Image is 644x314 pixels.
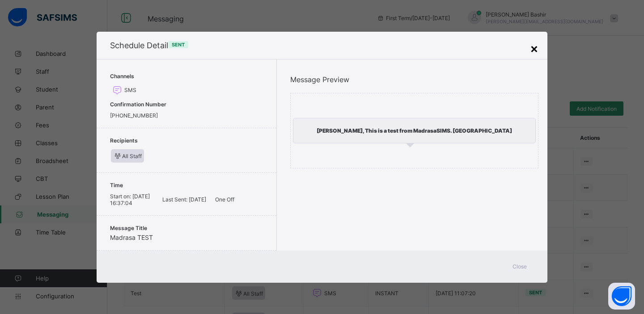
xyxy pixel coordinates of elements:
[111,85,123,96] i: SMS Channel
[293,118,536,143] div: [PERSON_NAME], This is a test from MadrasaSIMS. [GEOGRAPHIC_DATA]
[110,137,138,144] span: Recipients
[608,283,635,310] button: Open asap
[110,73,134,80] span: Channels
[110,182,123,188] span: Time
[290,75,538,84] span: Message Preview
[110,225,263,231] span: Message Title
[124,87,136,93] span: SMS
[113,152,142,159] span: All Staff
[162,196,206,203] span: [DATE]
[513,263,527,270] span: Close
[162,196,187,203] span: Last Sent:
[110,112,263,119] div: [PHONE_NUMBER]
[110,41,534,50] span: Schedule Detail
[110,193,131,200] span: Start on:
[110,234,153,241] span: Madrasa TEST
[172,42,185,48] span: Sent
[215,196,234,203] span: One Off
[110,193,150,206] span: [DATE] 16:37:04
[530,41,538,56] div: ×
[110,101,166,108] span: Confirmation Number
